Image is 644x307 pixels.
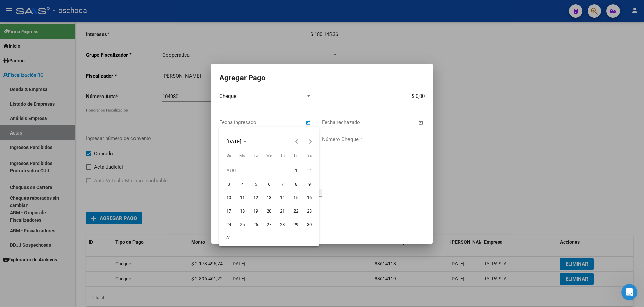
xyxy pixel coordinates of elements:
[263,205,275,217] span: 20
[290,205,302,217] span: 22
[289,218,303,231] button: August 29, 2025
[263,192,275,204] span: 13
[223,205,235,217] span: 17
[222,178,235,191] button: August 3, 2025
[303,165,315,177] span: 2
[239,153,245,158] span: Mo
[250,192,262,204] span: 12
[290,178,302,190] span: 8
[223,178,235,190] span: 3
[262,178,276,191] button: August 6, 2025
[250,205,262,217] span: 19
[303,191,316,204] button: August 16, 2025
[289,178,303,191] button: August 8, 2025
[236,192,248,204] span: 11
[276,178,288,190] span: 7
[276,192,288,204] span: 14
[235,204,249,218] button: August 18, 2025
[223,192,235,204] span: 10
[290,135,304,148] button: Previous month
[276,205,288,217] span: 21
[222,164,289,178] td: AUG
[254,153,258,158] span: Tu
[307,153,312,158] span: Sa
[222,204,235,218] button: August 17, 2025
[227,153,231,158] span: Su
[276,191,289,204] button: August 14, 2025
[263,219,275,231] span: 27
[262,204,276,218] button: August 20, 2025
[250,219,262,231] span: 26
[222,218,235,231] button: August 24, 2025
[236,205,248,217] span: 18
[249,191,262,204] button: August 12, 2025
[303,192,315,204] span: 16
[222,231,235,245] button: August 31, 2025
[235,191,249,204] button: August 11, 2025
[222,191,235,204] button: August 10, 2025
[236,219,248,231] span: 25
[276,219,288,231] span: 28
[249,204,262,218] button: August 19, 2025
[236,178,248,190] span: 4
[223,232,235,244] span: 31
[303,218,316,231] button: August 30, 2025
[289,204,303,218] button: August 22, 2025
[303,164,316,178] button: August 2, 2025
[289,164,303,178] button: August 1, 2025
[249,178,262,191] button: August 5, 2025
[289,191,303,204] button: August 15, 2025
[276,178,289,191] button: August 7, 2025
[290,219,302,231] span: 29
[276,218,289,231] button: August 28, 2025
[224,136,249,148] button: Choose month and year
[290,192,302,204] span: 15
[294,153,298,158] span: Fr
[235,178,249,191] button: August 4, 2025
[263,178,275,190] span: 6
[249,218,262,231] button: August 26, 2025
[303,204,316,218] button: August 23, 2025
[262,218,276,231] button: August 27, 2025
[223,219,235,231] span: 24
[250,178,262,190] span: 5
[303,178,315,190] span: 9
[290,165,302,177] span: 1
[303,205,315,217] span: 23
[276,204,289,218] button: August 21, 2025
[266,153,272,158] span: We
[304,135,317,148] button: Next month
[262,191,276,204] button: August 13, 2025
[303,219,315,231] span: 30
[226,139,241,145] span: [DATE]
[303,178,316,191] button: August 9, 2025
[235,218,249,231] button: August 25, 2025
[621,284,637,300] iframe: Intercom live chat
[280,153,285,158] span: Th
